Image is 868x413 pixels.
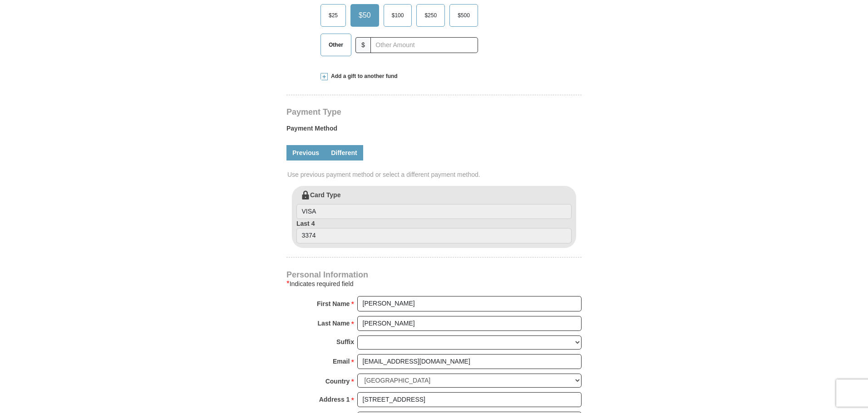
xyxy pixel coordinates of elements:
strong: Email [333,355,350,368]
strong: Country [325,375,350,388]
span: Other [324,38,348,52]
span: Add a gift to another fund [328,73,398,80]
span: Use previous payment method or select a different payment method. [287,170,582,179]
span: $500 [453,9,474,22]
strong: First Name [317,297,350,310]
div: Indicates required field [286,278,582,289]
a: Different [325,145,363,160]
label: Card Type [296,190,572,219]
span: $250 [420,9,441,22]
a: Previous [286,145,325,160]
strong: Suffix [336,335,354,348]
h4: Payment Type [286,108,582,116]
span: $50 [354,9,375,22]
h4: Personal Information [286,271,582,278]
label: Payment Method [286,124,582,137]
strong: Address 1 [319,393,350,406]
span: $25 [324,9,342,22]
input: Card Type [296,204,572,219]
span: $100 [387,9,409,22]
span: $ [355,37,371,53]
label: Last 4 [296,219,572,243]
strong: Last Name [318,317,350,330]
input: Last 4 [296,228,572,243]
input: Other Amount [370,37,478,53]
